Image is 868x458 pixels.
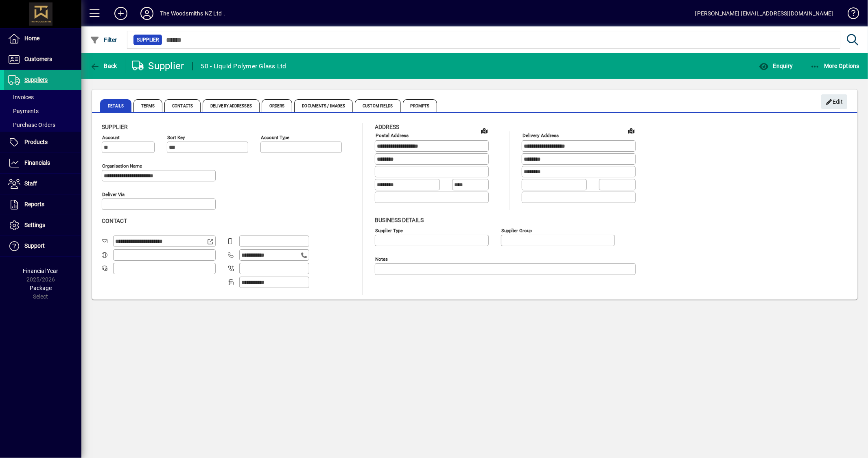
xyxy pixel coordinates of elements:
[102,135,120,140] mat-label: Account
[160,7,225,20] div: The Woodsmiths NZ Ltd .
[810,63,860,69] span: More Options
[501,227,532,233] mat-label: Supplier group
[24,35,39,41] span: Home
[4,236,81,256] a: Support
[8,94,34,100] span: Invoices
[88,33,119,47] button: Filter
[133,99,163,112] span: Terms
[132,59,184,72] div: Supplier
[294,99,353,112] span: Documents / Images
[164,99,201,112] span: Contacts
[759,63,793,69] span: Enquiry
[842,2,858,28] a: Knowledge Base
[695,7,833,20] div: [PERSON_NAME] [EMAIL_ADDRESS][DOMAIN_NAME]
[102,218,127,224] span: Contact
[478,124,491,137] a: View on map
[375,124,399,130] span: Address
[4,90,81,104] a: Invoices
[821,94,847,109] button: Edit
[102,163,142,169] mat-label: Organisation name
[4,174,81,194] a: Staff
[625,124,638,137] a: View on map
[355,99,400,112] span: Custom Fields
[24,180,37,187] span: Staff
[4,215,81,236] a: Settings
[262,99,293,112] span: Orders
[4,49,81,70] a: Customers
[4,153,81,173] a: Financials
[8,108,39,114] span: Payments
[134,6,160,21] button: Profile
[4,118,81,132] a: Purchase Orders
[24,201,44,207] span: Reports
[375,227,403,233] mat-label: Supplier type
[261,135,289,140] mat-label: Account Type
[100,99,131,112] span: Details
[167,135,185,140] mat-label: Sort key
[108,6,134,21] button: Add
[4,28,81,49] a: Home
[81,59,126,73] app-page-header-button: Back
[203,99,260,112] span: Delivery Addresses
[24,56,52,62] span: Customers
[30,285,52,291] span: Package
[24,159,50,166] span: Financials
[375,217,424,223] span: Business details
[24,76,48,83] span: Suppliers
[90,63,117,69] span: Back
[757,59,795,73] button: Enquiry
[24,139,48,145] span: Products
[88,59,119,73] button: Back
[826,95,843,109] span: Edit
[137,36,159,44] span: Supplier
[808,59,862,73] button: More Options
[102,192,125,197] mat-label: Deliver via
[375,256,388,262] mat-label: Notes
[4,104,81,118] a: Payments
[90,37,117,43] span: Filter
[8,122,55,128] span: Purchase Orders
[4,194,81,215] a: Reports
[24,222,45,228] span: Settings
[102,124,128,130] span: Supplier
[403,99,437,112] span: Prompts
[4,132,81,153] a: Products
[201,60,286,73] div: 50 - Liquid Polymer Glass Ltd
[23,268,59,274] span: Financial Year
[24,242,45,249] span: Support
